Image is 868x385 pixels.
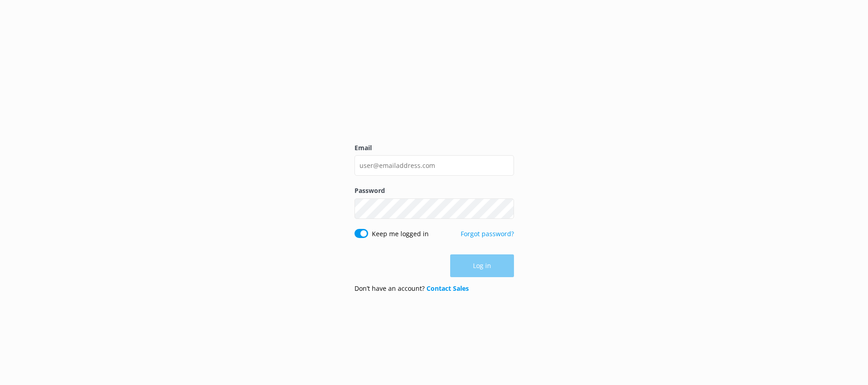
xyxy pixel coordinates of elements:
a: Forgot password? [461,229,514,238]
label: Keep me logged in [372,229,429,239]
p: Don’t have an account? [354,284,469,294]
label: Email [354,143,514,153]
label: Password [354,186,514,196]
button: Show password [496,199,514,218]
input: user@emailaddress.com [354,155,514,176]
a: Contact Sales [426,284,469,293]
